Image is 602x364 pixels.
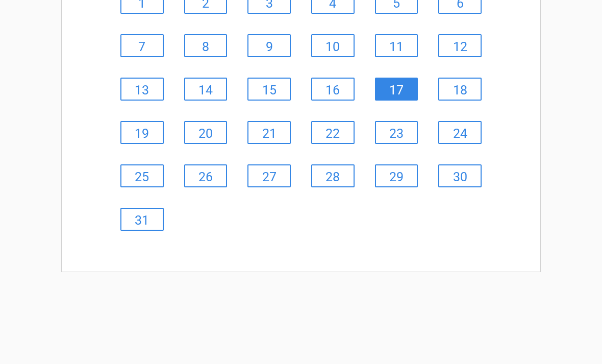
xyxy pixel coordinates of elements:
[311,34,355,57] a: 10
[120,208,164,231] a: 31
[247,121,291,144] a: 21
[438,34,482,57] a: 12
[438,164,482,187] a: 30
[311,164,355,187] a: 28
[311,78,355,101] a: 16
[438,78,482,101] a: 18
[184,121,228,144] a: 20
[375,34,418,57] a: 11
[247,78,291,101] a: 15
[375,121,418,144] a: 23
[184,164,228,187] a: 26
[120,78,164,101] a: 13
[120,164,164,187] a: 25
[184,78,228,101] a: 14
[184,34,228,57] a: 8
[375,78,418,101] a: 17
[120,121,164,144] a: 19
[438,121,482,144] a: 24
[120,34,164,57] a: 7
[311,121,355,144] a: 22
[375,164,418,187] a: 29
[247,164,291,187] a: 27
[247,34,291,57] a: 9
